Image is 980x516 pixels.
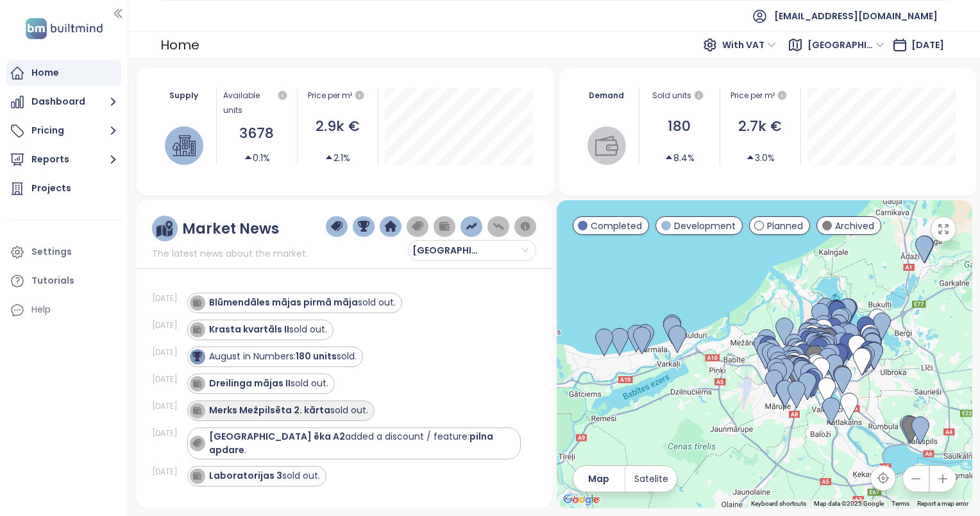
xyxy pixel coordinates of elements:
span: The latest news about the market. [152,246,308,261]
img: trophy-dark-blue.png [358,221,369,232]
strong: Blūmendāles mājas pirmā māja [209,296,358,309]
div: Price per m² [727,88,794,103]
div: sold out. [209,469,320,483]
button: Map [573,466,625,492]
img: icon [192,471,201,480]
img: wallet [595,134,618,157]
div: sold out. [209,323,327,336]
span: Archived [835,219,874,233]
a: Home [6,60,121,86]
div: Home [160,33,199,56]
div: added a discount / feature: . [209,430,515,457]
img: Google [560,492,602,508]
button: Satelite [625,466,677,492]
span: Satelite [634,472,668,486]
div: 3.0% [746,151,775,165]
div: [DATE] [152,374,184,385]
img: price-tag-grey.png [412,221,423,232]
span: With VAT [722,35,776,55]
img: wallet-dark-grey.png [439,221,450,232]
span: Map data ©2025 Google [814,500,884,507]
a: Settings [6,239,121,265]
div: Market News [182,221,279,237]
span: Completed [591,219,642,233]
img: ruler [156,221,173,237]
div: Settings [31,244,72,260]
span: Map [588,472,609,486]
div: Help [6,297,121,323]
span: caret-up [244,153,253,162]
strong: pilna apdare [209,430,493,456]
div: [DATE] [152,320,184,331]
strong: Laboratorijas 3 [209,469,282,482]
span: Development [674,219,736,233]
button: Pricing [6,118,121,144]
strong: Dreilinga mājas II [209,377,291,390]
a: Terms (opens in new tab) [891,500,909,507]
div: sold out. [209,377,328,390]
span: caret-up [746,153,755,162]
img: icon [192,379,201,388]
a: Report a map error [917,500,968,507]
strong: Merks Mežpilsēta 2. kārta [209,404,330,417]
div: Home [31,65,59,81]
span: Latvia [412,241,489,260]
a: Tutorials [6,268,121,294]
div: 2.9k € [304,116,371,138]
div: sold out. [209,296,396,309]
div: sold out. [209,404,368,417]
span: Latvia [807,35,884,55]
span: Planned [767,219,803,233]
strong: 180 units [296,350,337,363]
strong: [GEOGRAPHIC_DATA] ēka A2 [209,430,345,443]
div: Projects [31,180,71,196]
img: logo [22,15,106,42]
span: caret-up [664,153,673,162]
span: caret-up [325,153,334,162]
div: [DATE] [152,427,184,439]
button: Dashboard [6,89,121,115]
div: Price per m² [308,88,352,103]
div: August in Numbers: sold. [209,350,357,363]
img: icon [192,325,201,334]
img: information-circle.png [520,221,531,232]
button: Reports [6,147,121,173]
div: [DATE] [152,347,184,358]
div: Tutorials [31,273,74,289]
div: 2.1% [325,151,350,165]
img: icon [192,298,201,307]
img: home-dark-blue.png [385,221,396,232]
div: 2.7k € [727,116,794,138]
div: Help [31,302,51,318]
img: house [173,134,196,157]
img: icon [192,406,201,415]
div: 180 [646,116,713,138]
span: [EMAIL_ADDRESS][DOMAIN_NAME] [774,1,938,31]
img: price-decreases.png [493,221,504,232]
img: price-increases.png [466,221,477,232]
div: Demand [581,88,633,103]
div: [DATE] [152,400,184,412]
strong: Krasta kvartāls II [209,323,289,336]
span: [DATE] [911,39,944,51]
div: 3678 [223,123,291,145]
div: [DATE] [152,466,184,477]
div: 0.1% [244,151,270,165]
a: Open this area in Google Maps (opens a new window) [560,492,602,508]
div: [DATE] [152,293,184,304]
img: icon [192,352,201,361]
div: Sold units [646,88,713,103]
a: Projects [6,176,121,202]
img: icon [192,438,201,447]
div: 8.4% [664,151,695,165]
img: price-tag-dark-blue.png [331,221,342,232]
div: Supply [158,88,210,103]
button: Keyboard shortcuts [751,499,806,508]
div: Available units [223,88,291,117]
